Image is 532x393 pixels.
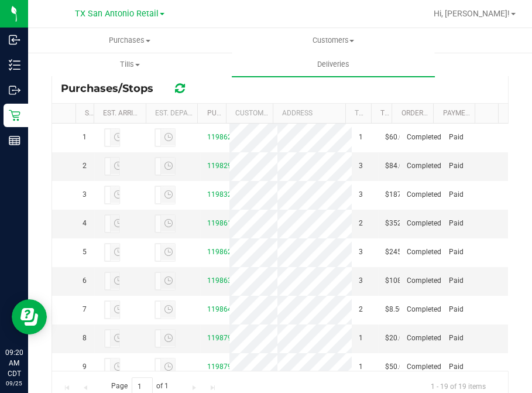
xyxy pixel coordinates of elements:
[12,299,47,334] iframe: Resource center
[449,160,464,172] span: Paid
[75,9,159,19] span: TX San Antonio Retail
[359,304,363,315] span: 2
[434,9,510,18] span: Hi, [PERSON_NAME]!
[407,247,441,258] span: Completed
[83,304,87,315] span: 7
[359,275,363,286] span: 3
[380,109,401,117] a: Total
[28,52,232,77] a: Tills
[449,218,464,229] span: Paid
[83,218,87,229] span: 4
[9,34,20,46] inline-svg: Inbound
[232,35,435,46] span: Customers
[385,247,411,258] span: $245.00
[207,305,240,313] a: 11986461
[385,189,411,200] span: $187.00
[207,162,240,170] a: 11982942
[83,160,87,172] span: 2
[9,135,20,146] inline-svg: Reports
[359,333,363,344] span: 1
[442,109,501,117] a: Payment Status
[146,104,198,124] th: Est. Departure
[449,132,464,143] span: Paid
[207,109,252,117] a: Purchase ID
[407,333,441,344] span: Completed
[103,109,146,117] a: Est. Arrival
[385,160,407,172] span: $84.00
[449,275,464,286] span: Paid
[207,190,240,199] a: 11983248
[449,361,464,373] span: Paid
[359,189,363,200] span: 3
[83,132,87,143] span: 1
[83,275,87,286] span: 6
[359,247,363,258] span: 3
[5,347,23,379] p: 09:20 AM CDT
[207,248,240,256] a: 11986221
[207,133,240,141] a: 11986220
[83,333,87,344] span: 8
[385,132,407,143] span: $60.00
[359,132,363,143] span: 1
[407,189,441,200] span: Completed
[28,28,232,53] a: Purchases
[207,334,240,342] a: 11987902
[385,304,403,315] span: $8.50
[449,189,464,200] span: Paid
[5,379,23,388] p: 09/25
[449,333,464,344] span: Paid
[359,361,363,373] span: 1
[29,35,231,46] span: Purchases
[407,361,441,373] span: Completed
[345,104,371,124] th: Total Order Lines
[301,59,365,70] span: Deliveries
[407,275,441,286] span: Completed
[407,132,441,143] span: Completed
[9,84,20,96] inline-svg: Outbound
[232,28,435,53] a: Customers
[385,218,411,229] span: $352.00
[226,104,273,124] th: Customer
[449,304,464,315] span: Paid
[9,59,20,71] inline-svg: Inventory
[207,219,240,227] a: 11986187
[385,361,407,373] span: $50.00
[9,110,20,121] inline-svg: Retail
[385,333,407,344] span: $20.00
[273,104,345,124] th: Address
[232,52,435,77] a: Deliveries
[401,109,450,117] a: Order Status
[207,276,240,285] a: 11986352
[407,304,441,315] span: Completed
[407,218,441,229] span: Completed
[359,218,363,229] span: 2
[83,361,87,373] span: 9
[449,247,464,258] span: Paid
[85,109,108,117] a: Stop #
[207,363,240,371] a: 11987930
[407,160,441,172] span: Completed
[29,59,231,70] span: Tills
[385,275,411,286] span: $108.00
[83,189,87,200] span: 3
[61,82,165,95] span: Purchases/Stops
[359,160,363,172] span: 3
[83,247,87,258] span: 5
